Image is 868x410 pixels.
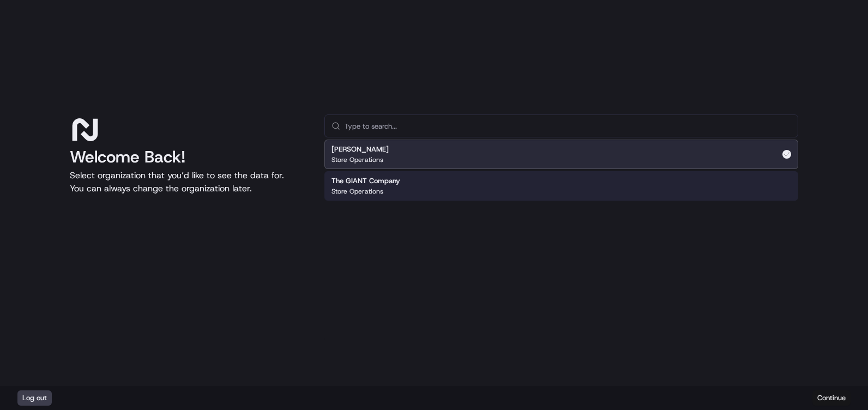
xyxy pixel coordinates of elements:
[331,155,383,164] p: Store Operations
[324,137,798,203] div: Suggestions
[70,147,307,167] h1: Welcome Back!
[812,390,851,406] button: Continue
[17,390,52,406] button: Log out
[70,169,307,195] p: Select organization that you’d like to see the data for. You can always change the organization l...
[331,144,389,154] h2: [PERSON_NAME]
[331,187,383,196] p: Store Operations
[331,176,400,186] h2: The GIANT Company
[345,115,791,137] input: Type to search...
